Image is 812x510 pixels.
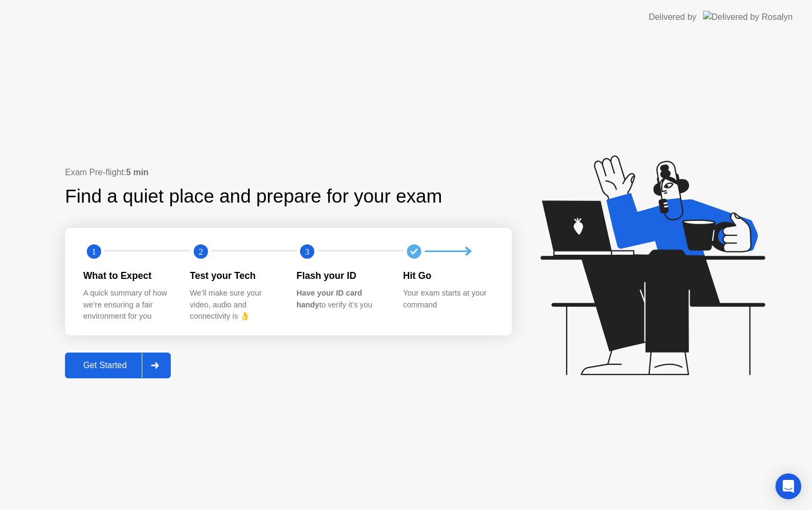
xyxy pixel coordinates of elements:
b: 5 min [126,168,149,177]
div: Delivered by [649,11,697,24]
b: Have your ID card handy [296,289,362,309]
div: Open Intercom Messenger [775,473,801,499]
div: A quick summary of how we’re ensuring a fair environment for you [83,288,173,322]
div: Get Started [68,361,142,370]
div: Your exam starts at your command [403,288,493,311]
div: We’ll make sure your video, audio and connectivity is 👌 [190,288,280,322]
text: 1 [92,246,96,256]
button: Get Started [65,353,171,378]
text: 3 [305,246,309,256]
div: What to Expect [83,269,173,283]
img: Delivered by Rosalyn [703,11,793,23]
div: Find a quiet place and prepare for your exam [65,182,444,211]
div: Test your Tech [190,269,280,283]
div: Hit Go [403,269,493,283]
div: Exam Pre-flight: [65,166,512,179]
div: to verify it’s you [296,288,386,311]
div: Flash your ID [296,269,386,283]
text: 2 [198,246,202,256]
